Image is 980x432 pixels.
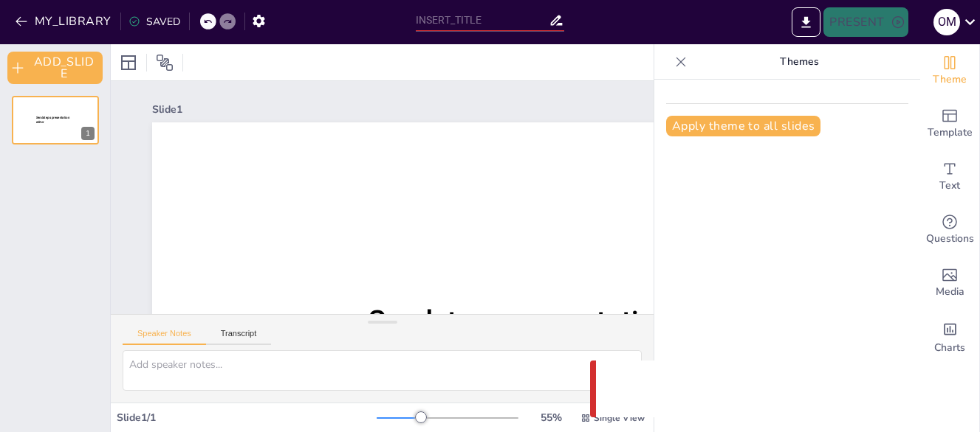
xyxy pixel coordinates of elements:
[928,125,973,141] span: Template
[129,15,180,29] div: SAVED
[416,10,549,31] input: INSERT_TITLE
[117,51,140,74] div: Layout
[533,411,569,425] div: 55 %
[637,380,921,398] p: Something went wrong with the request. (CORS)
[156,54,174,72] span: Position
[920,44,979,97] div: Change the overall theme
[934,340,965,356] span: Charts
[693,44,905,80] p: Themes
[920,257,979,310] div: Add images, graphics, shapes or video
[123,329,206,345] button: Speaker Notes
[792,7,820,37] button: EXPORT_TO_POWERPOINT
[81,127,95,140] div: 1
[152,102,777,116] div: Slide 1
[7,52,103,84] button: ADD_SLIDE
[920,97,979,150] div: Add ready made slides
[369,304,670,377] span: Sendsteps presentation editor
[939,178,960,194] span: Text
[117,411,377,425] div: Slide 1 / 1
[206,329,272,345] button: Transcript
[933,72,967,88] span: Theme
[11,10,117,33] button: MY_LIBRARY
[920,203,979,257] div: Get real-time input from your audience
[823,7,908,37] button: PRESENT
[933,7,960,37] button: O M
[936,284,964,300] span: Media
[920,150,979,203] div: Add text boxes
[36,116,69,124] span: Sendsteps presentation editor
[926,231,974,247] span: Questions
[933,9,960,35] div: O M
[12,96,99,144] div: Sendsteps presentation editor1
[666,116,820,136] button: Apply theme to all slides
[920,310,979,363] div: Add charts and graphs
